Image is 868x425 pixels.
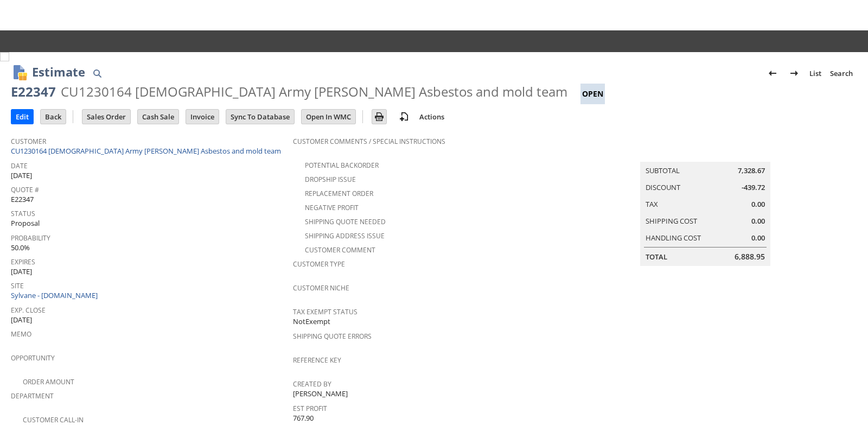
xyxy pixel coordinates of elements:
[91,67,104,80] img: Quick Find
[646,233,701,243] a: Handling Cost
[11,185,39,194] a: Quote #
[742,182,765,193] span: -439.72
[305,189,373,198] a: Replacement Order
[751,199,765,210] span: 0.00
[751,216,765,226] span: 0.00
[11,209,35,218] a: Status
[23,415,84,424] a: Customer Call-in
[293,307,358,316] a: Tax Exempt Status
[293,332,372,341] a: Shipping Quote Errors
[302,110,355,124] input: Open In WMC
[293,413,314,423] span: 767.90
[11,161,28,170] a: Date
[41,110,66,124] input: Back
[11,83,56,100] div: E22347
[11,170,32,181] span: [DATE]
[305,245,375,255] a: Customer Comment
[23,377,74,386] a: Order Amount
[735,251,765,262] span: 6,888.95
[305,217,386,226] a: Shipping Quote Needed
[372,110,386,124] input: Print
[138,110,178,124] input: Cash Sale
[751,233,765,243] span: 0.00
[11,194,34,205] span: E22347
[11,257,35,267] a: Expires
[11,218,40,229] span: Proposal
[293,316,330,327] span: NotExempt
[82,110,130,124] input: Sales Order
[11,233,50,243] a: Probability
[293,259,345,269] a: Customer Type
[738,166,765,176] span: 7,328.67
[11,306,46,315] a: Exp. Close
[305,161,379,170] a: Potential Backorder
[293,356,341,365] a: Reference Key
[11,267,32,277] span: [DATE]
[766,67,779,80] img: Previous
[293,379,331,389] a: Created By
[11,243,30,253] span: 50.0%
[226,110,294,124] input: Sync To Database
[11,329,31,339] a: Memo
[11,281,24,290] a: Site
[305,231,385,240] a: Shipping Address Issue
[11,315,32,325] span: [DATE]
[305,203,359,212] a: Negative Profit
[11,353,55,363] a: Opportunity
[373,110,386,123] img: Print
[646,216,697,226] a: Shipping Cost
[398,110,411,123] img: add-record.svg
[293,404,327,413] a: Est Profit
[646,199,658,209] a: Tax
[11,391,54,401] a: Department
[61,83,567,100] div: CU1230164 [DEMOGRAPHIC_DATA] Army [PERSON_NAME] Asbestos and mold team
[646,252,667,262] a: Total
[580,84,605,104] div: Open
[415,112,449,122] a: Actions
[805,65,826,82] a: List
[293,389,348,399] span: [PERSON_NAME]
[305,175,356,184] a: Dropship Issue
[11,137,46,146] a: Customer
[788,67,801,80] img: Next
[11,110,33,124] input: Edit
[646,182,680,192] a: Discount
[11,146,284,156] a: CU1230164 [DEMOGRAPHIC_DATA] Army [PERSON_NAME] Asbestos and mold team
[293,283,349,293] a: Customer Niche
[640,144,770,162] caption: Summary
[293,137,445,146] a: Customer Comments / Special Instructions
[826,65,857,82] a: Search
[32,63,85,81] h1: Estimate
[186,110,219,124] input: Invoice
[646,166,680,175] a: Subtotal
[11,290,100,300] a: Sylvane - [DOMAIN_NAME]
